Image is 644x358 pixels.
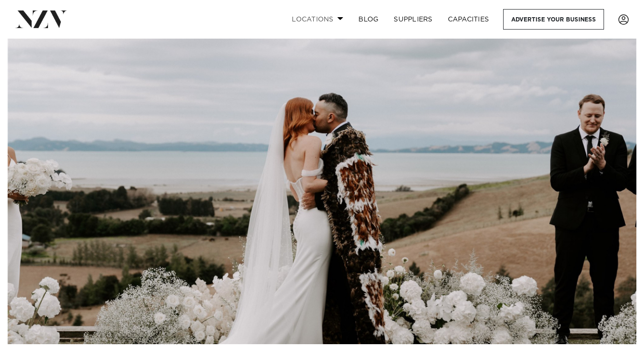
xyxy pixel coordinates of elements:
[351,9,386,30] a: BLOG
[503,9,604,30] a: Advertise your business
[15,10,67,28] img: nzv-logo.png
[386,9,440,30] a: SUPPLIERS
[284,9,351,30] a: Locations
[440,9,497,30] a: Capacities
[8,39,636,344] img: The 35 Best Auckland Wedding Venues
